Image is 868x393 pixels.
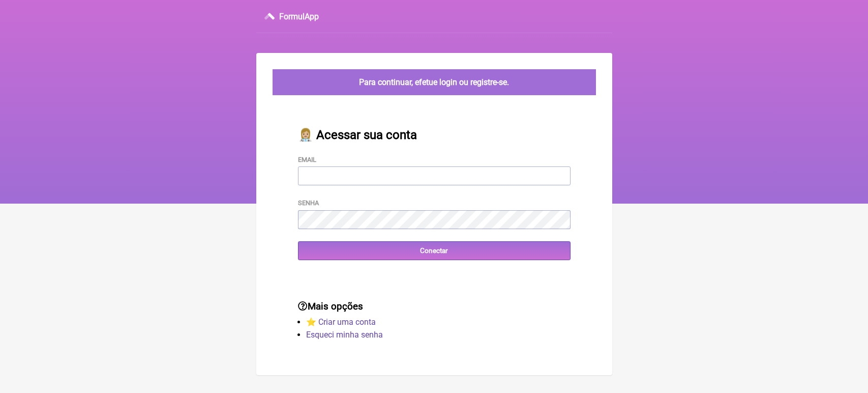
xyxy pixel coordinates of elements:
[298,128,571,142] h2: 👩🏼‍⚕️ Acessar sua conta
[298,156,316,163] label: Email
[306,317,376,327] a: ⭐️ Criar uma conta
[298,241,571,260] input: Conectar
[273,69,596,95] div: Para continuar, efetue login ou registre-se.
[306,330,383,340] a: Esqueci minha senha
[298,301,571,312] h3: Mais opções
[279,12,319,21] h3: FormulApp
[298,199,319,207] label: Senha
